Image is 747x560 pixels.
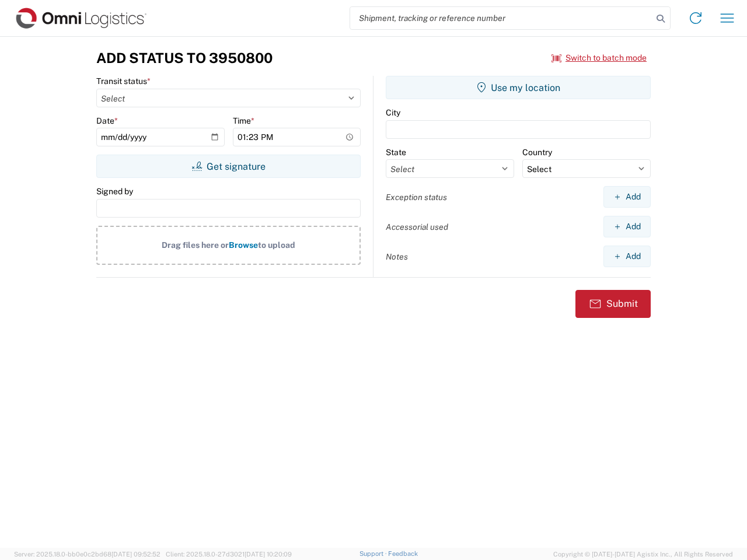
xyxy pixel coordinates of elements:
[575,290,651,318] button: Submit
[386,251,408,262] label: Notes
[96,76,151,86] label: Transit status
[258,240,295,250] span: to upload
[386,192,447,202] label: Exception status
[350,7,652,29] input: Shipment, tracking or reference number
[388,550,418,557] a: Feedback
[386,147,406,157] label: State
[386,107,400,118] label: City
[166,551,292,558] span: Client: 2025.18.0-27d3021
[14,551,160,558] span: Server: 2025.18.0-bb0e0c2bd68
[96,155,361,178] button: Get signature
[603,186,651,208] button: Add
[386,222,448,232] label: Accessorial used
[551,48,647,68] button: Switch to batch mode
[229,240,258,250] span: Browse
[359,550,389,557] a: Support
[522,147,552,157] label: Country
[603,216,651,237] button: Add
[162,240,229,250] span: Drag files here or
[96,116,118,126] label: Date
[233,116,254,126] label: Time
[386,76,651,99] button: Use my location
[96,50,273,66] h3: Add Status to 3950800
[245,551,292,558] span: [DATE] 10:20:09
[96,186,133,197] label: Signed by
[603,246,651,267] button: Add
[111,551,160,558] span: [DATE] 09:52:52
[553,549,733,559] span: Copyright © [DATE]-[DATE] Agistix Inc., All Rights Reserved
